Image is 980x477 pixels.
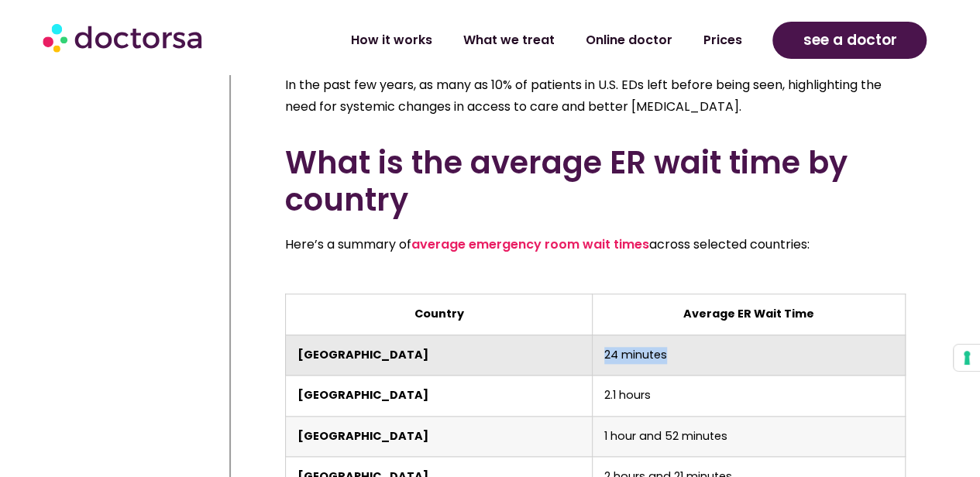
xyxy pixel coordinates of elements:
a: Online doctor [569,22,687,58]
strong: [GEOGRAPHIC_DATA] [297,428,428,444]
a: average emergency room wait times [411,235,649,253]
p: In the past few years, as many as 10% of patients in U.S. EDs left before being seen, highlightin... [285,74,906,118]
nav: Menu [263,22,758,58]
strong: [GEOGRAPHIC_DATA] [297,387,428,403]
p: Here’s a summary of across selected countries: [285,234,906,256]
a: How it works [335,22,447,58]
button: Your consent preferences for tracking technologies [954,345,980,371]
td: 24 minutes [593,335,906,376]
a: see a doctor [772,22,927,59]
a: Prices [687,22,757,58]
h2: What is the average ER wait time by country [285,144,906,218]
th: Average ER Wait Time [593,293,906,335]
td: 2.1 hours [593,376,906,417]
span: see a doctor [803,28,896,53]
strong: [GEOGRAPHIC_DATA] [297,347,428,362]
td: 1 hour and 52 minutes [593,416,906,457]
a: What we treat [447,22,569,58]
th: Country [285,293,592,335]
